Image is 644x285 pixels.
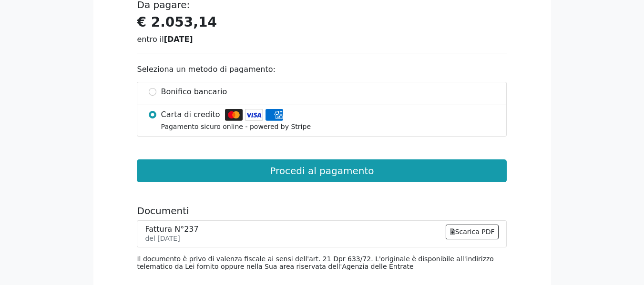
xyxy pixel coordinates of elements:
small: Pagamento sicuro online - powered by Stripe [161,123,311,130]
button: Procedi al pagamento [137,159,507,182]
small: Il documento è privo di valenza fiscale ai sensi dell'art. 21 Dpr 633/72. L'originale è disponibi... [137,255,493,270]
strong: € 2.053,14 [137,14,216,30]
div: entro il [137,34,507,45]
h6: Seleziona un metodo di pagamento: [137,65,507,74]
a: Scarica PDF [446,225,499,239]
small: del [DATE] [145,235,180,242]
strong: [DATE] [164,35,193,44]
span: Carta di credito [161,109,220,120]
div: Fattura N°237 [145,225,198,234]
h5: Documenti [137,205,507,216]
span: Bonifico bancario [161,86,227,98]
